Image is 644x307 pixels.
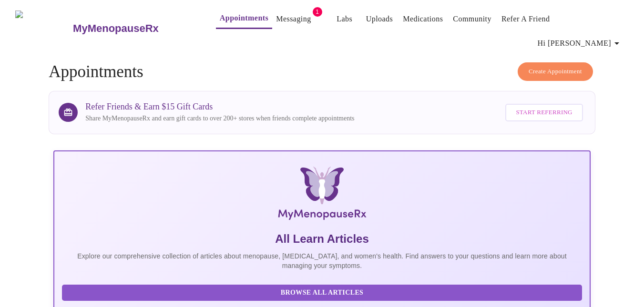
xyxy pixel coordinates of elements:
a: Browse All Articles [62,288,584,296]
h4: Appointments [49,62,595,81]
button: Appointments [216,9,272,29]
h3: Refer Friends & Earn $15 Gift Cards [85,102,354,112]
img: MyMenopauseRx Logo [143,167,501,224]
span: 1 [313,7,322,17]
a: Appointments [220,11,268,25]
a: MyMenopauseRx [72,12,197,45]
a: Refer a Friend [501,12,550,26]
button: Labs [329,10,360,29]
a: Start Referring [503,99,585,126]
span: Create Appointment [529,66,582,77]
p: Explore our comprehensive collection of articles about menopause, [MEDICAL_DATA], and women's hea... [62,251,582,270]
button: Start Referring [505,104,583,121]
a: Labs [337,12,352,26]
h3: MyMenopauseRx [73,22,159,35]
button: Browse All Articles [62,285,582,301]
button: Create Appointment [518,62,593,81]
button: Hi [PERSON_NAME] [534,34,626,53]
span: Browse All Articles [72,287,572,299]
a: Medications [403,12,443,26]
span: Hi [PERSON_NAME] [538,37,623,50]
img: MyMenopauseRx Logo [15,10,72,46]
button: Refer a Friend [498,10,554,29]
button: Medications [399,10,447,29]
button: Uploads [362,10,397,29]
a: Messaging [276,12,311,26]
a: Community [453,12,491,26]
p: Share MyMenopauseRx and earn gift cards to over 200+ stores when friends complete appointments [85,114,354,123]
button: Community [449,10,495,29]
button: Messaging [272,10,315,29]
h5: All Learn Articles [62,231,582,247]
span: Start Referring [516,107,572,118]
a: Uploads [366,12,393,26]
